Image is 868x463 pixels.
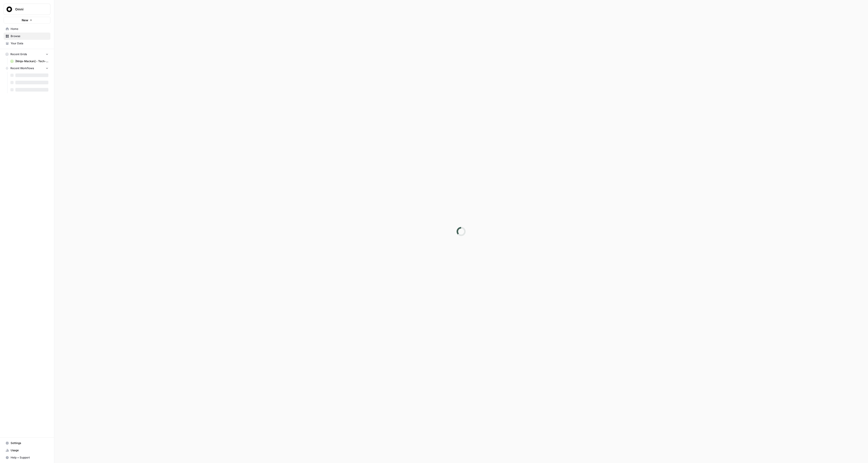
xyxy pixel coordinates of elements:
[11,41,48,45] span: Your Data
[4,51,50,58] button: Recent Grids
[4,40,50,47] a: Your Data
[4,4,50,15] button: Workspace: Omni
[10,66,34,70] span: Recent Workflows
[11,448,48,452] span: Usage
[11,441,48,445] span: Settings
[8,58,50,65] a: [Ninja-Mackan] - Tech-kategoriseraren Grid
[4,25,50,33] a: Home
[11,27,48,31] span: Home
[15,59,48,63] span: [Ninja-Mackan] - Tech-kategoriseraren Grid
[5,5,13,13] img: Omni Logo
[4,454,50,461] button: Help + Support
[4,447,50,454] a: Usage
[22,18,28,22] span: New
[4,33,50,40] a: Browse
[4,439,50,447] a: Settings
[11,34,48,38] span: Browse
[11,456,48,460] span: Help + Support
[4,65,50,72] button: Recent Workflows
[15,7,42,12] span: Omni
[10,52,27,56] span: Recent Grids
[4,17,50,24] button: New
